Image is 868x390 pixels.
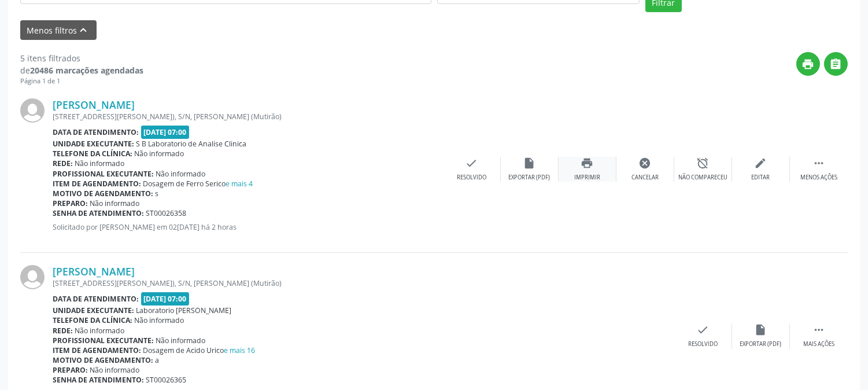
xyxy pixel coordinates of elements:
i: keyboard_arrow_up [77,24,90,36]
span: Laboratorio [PERSON_NAME] [136,306,232,315]
div: Imprimir [574,174,600,182]
span: Dosagem de Ferro Serico [143,179,253,189]
i: check [697,323,710,336]
span: Não informado [75,159,125,168]
span: Dosagem de Acido Urico [143,345,256,355]
span: S B Laboratorio de Analise Clinica [136,139,247,149]
img: img [20,265,45,289]
b: Telefone da clínica: [53,315,132,325]
div: Cancelar [631,174,659,182]
div: Resolvido [457,174,486,182]
b: Unidade executante: [53,306,134,315]
i: alarm_off [697,157,710,170]
b: Senha de atendimento: [53,208,144,218]
div: de [20,64,143,76]
div: Não compareceu [678,174,727,182]
div: [STREET_ADDRESS][PERSON_NAME]), S/N, [PERSON_NAME] (Mutirão) [53,112,443,122]
p: Solicitado por [PERSON_NAME] em 02[DATE] há 2 horas [53,222,443,232]
b: Rede: [53,326,73,336]
i:  [812,323,825,336]
b: Item de agendamento: [53,179,141,189]
span: ST00026358 [146,208,187,218]
b: Unidade executante: [53,139,134,149]
i: cancel [639,157,652,170]
b: Senha de atendimento: [53,375,144,385]
b: Preparo: [53,198,88,208]
b: Rede: [53,159,73,168]
a: [PERSON_NAME] [53,98,135,111]
b: Motivo de agendamento: [53,189,153,198]
span: Não informado [156,169,206,179]
span: Não informado [135,315,184,325]
b: Telefone da clínica: [53,149,132,159]
i: insert_drive_file [523,157,536,170]
div: Mais ações [803,340,834,348]
i:  [830,58,843,71]
a: e mais 16 [224,345,256,355]
div: Menos ações [800,174,837,182]
div: Exportar (PDF) [740,340,782,348]
div: Exportar (PDF) [509,174,551,182]
span: Não informado [135,149,184,159]
b: Profissional executante: [53,336,154,345]
button: Menos filtroskeyboard_arrow_up [20,20,97,41]
strong: 20486 marcações agendadas [30,65,143,76]
i: print [581,157,594,170]
span: Não informado [90,198,140,208]
b: Preparo: [53,365,88,375]
a: e mais 4 [226,179,253,189]
span: s [156,189,159,198]
b: Item de agendamento: [53,345,141,355]
b: Data de atendimento: [53,294,139,304]
i: print [802,58,815,71]
i: edit [755,157,767,170]
i:  [812,157,825,170]
div: Resolvido [688,340,718,348]
a: [PERSON_NAME] [53,265,135,278]
div: [STREET_ADDRESS][PERSON_NAME]), S/N, [PERSON_NAME] (Mutirão) [53,278,674,288]
span: Não informado [90,365,140,375]
i: insert_drive_file [755,323,767,336]
b: Motivo de agendamento: [53,355,153,365]
span: ST00026365 [146,375,187,385]
div: 5 itens filtrados [20,52,143,64]
button:  [824,52,848,76]
i: check [466,157,478,170]
span: [DATE] 07:00 [141,126,190,139]
b: Profissional executante: [53,169,154,179]
span: [DATE] 07:00 [141,292,190,306]
span: Não informado [75,326,125,336]
div: Editar [752,174,770,182]
button: print [796,52,820,76]
div: Página 1 de 1 [20,76,143,86]
b: Data de atendimento: [53,127,139,137]
span: Não informado [156,336,206,345]
img: img [20,98,45,123]
span: a [156,355,160,365]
